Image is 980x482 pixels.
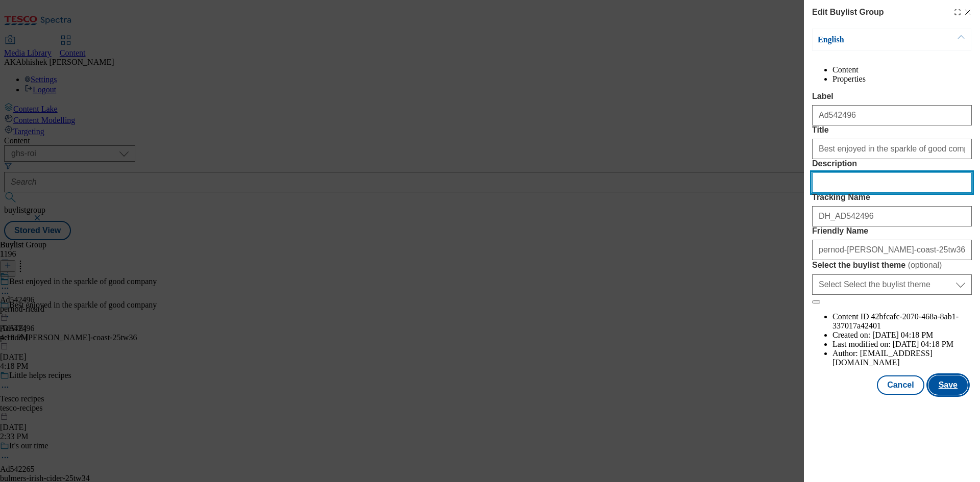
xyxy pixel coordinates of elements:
[812,125,972,135] label: Title
[832,312,972,331] li: Content ID
[832,340,972,349] li: Last modified on:
[877,375,924,395] button: Cancel
[812,172,972,193] input: Enter Description
[928,375,968,395] button: Save
[812,260,972,270] label: Select the buylist theme
[893,340,953,348] span: [DATE] 04:18 PM
[832,312,959,330] span: 42bfcafc-2070-468a-8ab1-337017a42401
[812,6,884,18] h4: Edit Buylist Group
[832,74,972,84] li: Properties
[812,139,972,159] input: Enter Title
[832,349,933,367] span: [EMAIL_ADDRESS][DOMAIN_NAME]
[812,226,972,236] label: Friendly Name
[812,159,972,168] label: Description
[812,92,972,101] label: Label
[818,35,925,45] p: English
[812,105,972,125] input: Enter Label
[812,193,972,202] label: Tracking Name
[812,240,972,260] input: Enter Friendly Name
[908,261,942,269] span: ( optional )
[872,331,933,339] span: [DATE] 04:18 PM
[832,349,972,367] li: Author:
[832,65,972,74] li: Content
[832,331,972,340] li: Created on:
[812,206,972,226] input: Enter Tracking Name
